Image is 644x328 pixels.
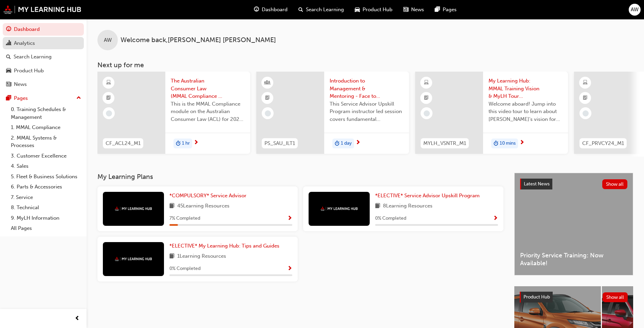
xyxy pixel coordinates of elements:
span: *ELECTIVE* My Learning Hub: Tips and Guides [169,243,279,249]
a: Product HubShow all [520,292,628,303]
a: car-iconProduct Hub [349,3,398,17]
a: *ELECTIVE* Service Advisor Upskill Program [375,192,482,200]
span: news-icon [403,5,408,14]
span: Latest News [524,181,550,187]
span: learningRecordVerb_NONE-icon [583,110,589,116]
span: Show Progress [493,216,498,222]
span: Pages [443,6,457,14]
span: AW [104,36,112,44]
span: Show Progress [287,216,292,222]
a: *COMPULSORY* Service Advisor [169,192,249,200]
a: *ELECTIVE* My Learning Hub: Tips and Guides [169,242,282,250]
span: 7 % Completed [169,215,200,222]
span: learningRecordVerb_NONE-icon [106,110,112,116]
a: 2. MMAL Systems & Processes [8,133,84,151]
span: 45 Learning Resources [177,202,229,211]
span: Search Learning [306,6,344,14]
a: All Pages [8,223,84,234]
div: News [14,80,27,88]
span: Priority Service Training: Now Available! [520,252,627,267]
a: Dashboard [3,23,84,36]
span: book-icon [169,252,174,261]
span: pages-icon [6,95,11,102]
button: Show Progress [287,214,292,223]
span: search-icon [298,5,303,14]
span: Welcome back , [PERSON_NAME] [PERSON_NAME] [121,36,276,44]
a: 9. MyLH Information [8,213,84,223]
button: Show Progress [287,265,292,273]
button: Show Progress [493,214,498,223]
div: Product Hub [14,67,44,75]
span: next-icon [194,140,199,146]
span: car-icon [355,5,360,14]
a: pages-iconPages [429,3,462,17]
span: My Learning Hub: MMAL Training Vision & MyLH Tour (Elective) [489,77,563,100]
a: MYLH_VSNTR_M1My Learning Hub: MMAL Training Vision & MyLH Tour (Elective)Welcome aboard! Jump int... [415,72,568,154]
span: This Service Advisor Upskill Program instructor led session covers fundamental management styles ... [330,100,404,123]
span: 1 day [341,140,352,147]
span: 1 Learning Resources [177,252,226,261]
span: The Australian Consumer Law (MMAL Compliance - 2024) [171,77,245,100]
a: 5. Fleet & Business Solutions [8,171,84,182]
span: News [411,6,424,14]
a: Latest NewsShow all [520,179,627,189]
h3: Next up for me [87,61,644,69]
span: up-icon [76,94,81,103]
a: CF_ACL24_M1The Australian Consumer Law (MMAL Compliance - 2024)This is the MMAL Compliance module... [97,72,250,154]
a: 8. Technical [8,202,84,213]
button: Show all [603,292,628,302]
a: 3. Customer Excellence [8,151,84,161]
span: book-icon [169,202,174,211]
span: 0 % Completed [375,215,406,222]
a: guage-iconDashboard [249,3,293,17]
span: car-icon [6,68,11,74]
button: Show all [602,179,628,189]
a: Product Hub [3,65,84,77]
span: duration-icon [335,139,339,148]
span: learningResourceType_ELEARNING-icon [583,78,588,87]
span: duration-icon [176,139,181,148]
button: Pages [3,92,84,105]
span: This is the MMAL Compliance module on the Australian Consumer Law (ACL) for 2024. Complete this m... [171,100,245,123]
span: CF_PRVCY24_M1 [582,140,624,147]
span: learningResourceType_ELEARNING-icon [106,78,111,87]
a: News [3,78,84,91]
span: news-icon [6,81,11,88]
span: prev-icon [75,314,80,323]
a: 7. Service [8,192,84,203]
span: 0 % Completed [169,265,201,273]
a: Latest NewsShow allPriority Service Training: Now Available! [514,173,633,275]
a: Search Learning [3,51,84,63]
img: mmal [3,5,81,14]
span: learningResourceType_ELEARNING-icon [424,78,429,87]
a: search-iconSearch Learning [293,3,349,17]
span: CF_ACL24_M1 [106,140,141,147]
span: guage-icon [254,5,259,14]
div: Search Learning [14,53,52,61]
span: Dashboard [262,6,288,14]
a: PS_SAU_ILT1Introduction to Management & Mentoring - Face to Face Instructor Led Training (Service... [256,72,409,154]
span: chart-icon [6,40,11,47]
a: 1. MMAL Compliance [8,122,84,133]
span: booktick-icon [106,94,111,103]
h3: My Learning Plans [97,173,503,181]
span: booktick-icon [424,94,429,103]
span: booktick-icon [583,94,588,103]
a: Analytics [3,37,84,50]
img: mmal [115,206,152,211]
span: 1 hr [182,140,190,147]
img: mmal [320,206,358,211]
div: Analytics [14,39,35,47]
span: Product Hub [363,6,392,14]
a: 4. Sales [8,161,84,171]
a: 0. Training Schedules & Management [8,104,84,122]
span: booktick-icon [265,94,270,103]
span: book-icon [375,202,380,211]
span: learningRecordVerb_NONE-icon [265,110,271,116]
img: mmal [115,257,152,261]
span: learningRecordVerb_NONE-icon [424,110,430,116]
span: AW [631,6,639,14]
button: DashboardAnalyticsSearch LearningProduct HubNews [3,22,84,92]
